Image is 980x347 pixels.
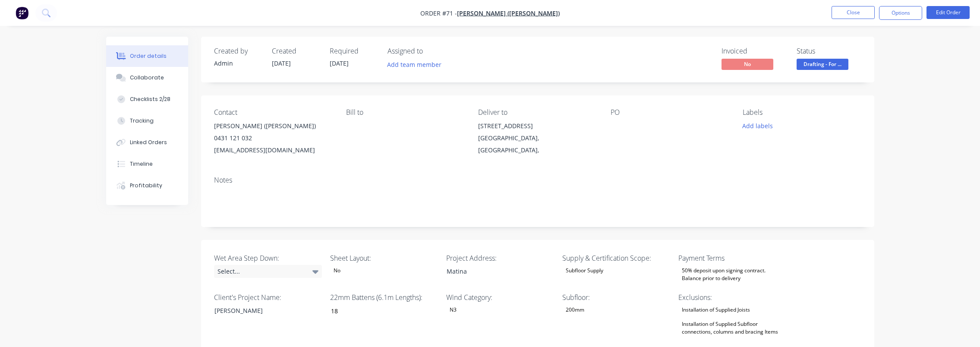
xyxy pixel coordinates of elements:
div: [PERSON_NAME] ([PERSON_NAME])0431 121 032[EMAIL_ADDRESS][DOMAIN_NAME] [214,120,332,156]
img: Factory [16,6,28,19]
div: [PERSON_NAME] ([PERSON_NAME]) [214,120,332,132]
label: Supply & Certification Scope: [562,253,670,263]
div: 0431 121 032 [214,132,332,144]
div: 200mm [562,304,588,315]
div: [STREET_ADDRESS] [478,120,596,132]
button: Options [879,6,922,20]
div: Collaborate [130,74,164,82]
label: Sheet Layout: [330,253,438,263]
button: Profitability [106,175,188,196]
div: No [330,265,344,276]
div: Installation of Supplied Subfloor connections, columns and bracing Items [678,319,786,338]
span: [DATE] [272,59,291,67]
button: Tracking [106,110,188,132]
div: N3 [446,304,460,315]
div: Timeline [130,160,153,168]
div: Status [797,47,861,55]
div: Labels [743,108,861,117]
button: Close [832,6,875,19]
div: Invoiced [722,47,786,55]
div: Created [272,47,319,55]
label: Client's Project Name: [214,292,322,303]
div: [EMAIL_ADDRESS][DOMAIN_NAME] [214,144,332,156]
span: Drafting - For ... [797,59,848,69]
span: Order #71 - [420,9,457,17]
div: [GEOGRAPHIC_DATA], [GEOGRAPHIC_DATA], [478,132,596,156]
label: Subfloor: [562,292,670,303]
input: Enter number... [324,304,438,317]
a: [PERSON_NAME] ([PERSON_NAME]) [457,9,560,17]
div: Matina [440,265,548,278]
div: Admin [214,59,262,68]
button: Add team member [382,59,446,70]
button: Timeline [106,153,188,175]
span: No [722,59,773,69]
button: Add team member [388,59,446,70]
div: Linked Orders [130,139,167,146]
div: Checklists 2/28 [130,95,170,103]
button: Checklists 2/28 [106,88,188,110]
button: Add labels [738,120,778,132]
button: Order details [106,45,188,67]
label: Exclusions: [678,292,786,303]
div: Required [330,47,377,55]
label: Payment Terms [678,253,786,263]
div: Contact [214,108,332,117]
div: 50% deposit upon signing contract. Balance prior to delivery [678,265,786,284]
div: [PERSON_NAME] [208,304,315,317]
span: [DATE] [330,59,349,67]
div: [STREET_ADDRESS][GEOGRAPHIC_DATA], [GEOGRAPHIC_DATA], [478,120,596,156]
div: Installation of Supplied Joists [678,304,753,315]
label: Wind Category: [446,292,554,303]
div: Bill to [346,108,464,117]
button: Linked Orders [106,132,188,153]
div: Order details [130,52,167,60]
div: Profitability [130,182,162,189]
button: Drafting - For ... [797,59,848,72]
div: Assigned to [388,47,474,55]
button: Edit Order [926,6,970,19]
label: Project Address: [446,253,554,263]
div: Deliver to [478,108,596,117]
button: Collaborate [106,67,188,88]
div: Select... [214,265,322,278]
div: Notes [214,176,861,184]
div: Subfloor Supply [562,265,607,276]
div: PO [611,108,729,117]
label: Wet Area Step Down: [214,253,322,263]
label: 22mm Battens (6.1m Lengths): [330,292,438,303]
div: Tracking [130,117,154,125]
div: Created by [214,47,262,55]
